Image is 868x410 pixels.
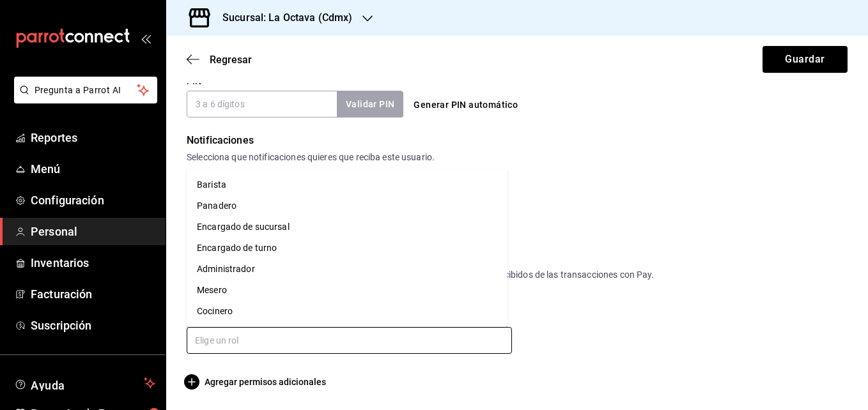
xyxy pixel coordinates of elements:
button: Guardar [763,46,848,73]
button: Regresar [187,54,252,66]
li: Administrador [187,259,508,280]
span: Personal [31,223,155,240]
li: Barista [187,174,508,195]
div: Selecciona que notificaciones quieres que reciba este usuario. [187,151,848,164]
span: Inventarios [31,254,155,271]
label: PIN [187,77,201,86]
li: Mesero [187,280,508,301]
li: Panadero [187,195,508,216]
li: Encargado de sucursal [187,216,508,238]
button: Generar PIN automático [408,93,523,117]
input: Elige un rol [187,327,512,354]
span: Suscripción [31,317,155,334]
span: Pregunta a Parrot AI [35,84,137,97]
span: Ayuda [31,376,139,391]
a: Pregunta a Parrot AI [9,93,157,106]
span: Configuración [31,192,155,209]
div: Notificaciones [187,133,848,148]
input: 3 a 6 dígitos [187,91,337,118]
button: Pregunta a Parrot AI [14,77,157,103]
span: Facturación [31,285,155,303]
li: Encargado de turno [187,238,508,259]
button: open_drawer_menu [141,33,151,43]
li: Cocinero [187,301,508,322]
button: Agregar permisos adicionales [187,374,326,390]
span: Reportes [31,129,155,146]
span: Regresar [210,54,252,66]
span: Menú [31,160,155,178]
h3: Sucursal: La Octava (Cdmx) [212,10,352,26]
div: Roles [187,300,848,317]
